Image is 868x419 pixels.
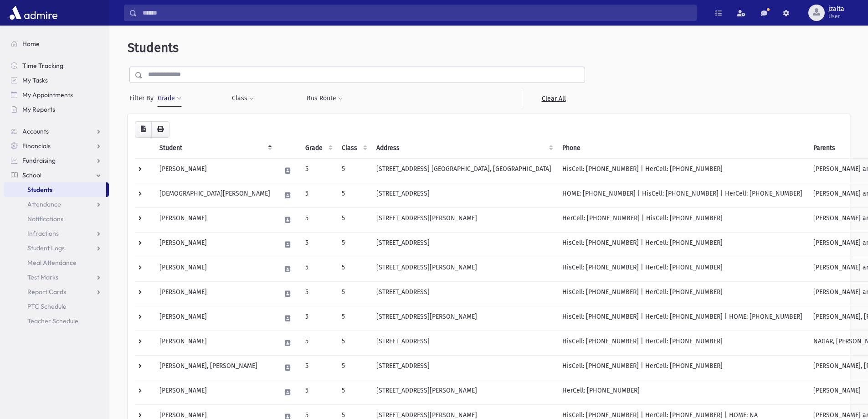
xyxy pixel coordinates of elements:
span: Test Marks [27,273,58,281]
td: 5 [336,380,371,404]
td: [PERSON_NAME], [PERSON_NAME] [154,355,276,380]
span: PTC Schedule [27,302,67,310]
td: [STREET_ADDRESS] [371,355,557,380]
td: 5 [336,306,371,331]
a: PTC Schedule [4,299,109,314]
td: [STREET_ADDRESS][PERSON_NAME] [371,257,557,281]
td: [PERSON_NAME] [154,257,276,281]
td: 5 [300,306,336,331]
td: HisCell: [PHONE_NUMBER] | HerCell: [PHONE_NUMBER] [557,158,808,183]
td: [STREET_ADDRESS] [GEOGRAPHIC_DATA], [GEOGRAPHIC_DATA] [371,158,557,183]
button: Class [231,90,254,107]
td: 5 [300,232,336,257]
span: Meal Attendance [27,259,77,267]
td: 5 [336,257,371,281]
span: My Reports [22,105,55,114]
td: HerCell: [PHONE_NUMBER] [557,380,808,404]
span: jzalta [828,5,844,13]
td: 5 [336,331,371,355]
a: Attendance [4,197,109,212]
td: [STREET_ADDRESS] [371,183,557,207]
a: Report Cards [4,285,109,299]
td: HerCell: [PHONE_NUMBER] | HisCell: [PHONE_NUMBER] [557,207,808,232]
td: 5 [300,158,336,183]
input: Search [137,5,696,21]
td: 5 [300,331,336,355]
img: AdmirePro [7,4,60,22]
a: My Appointments [4,88,109,102]
span: Accounts [22,127,49,135]
button: Print [151,121,169,138]
td: HisCell: [PHONE_NUMBER] | HerCell: [PHONE_NUMBER] [557,331,808,355]
td: [STREET_ADDRESS] [371,331,557,355]
td: HisCell: [PHONE_NUMBER] | HerCell: [PHONE_NUMBER] [557,281,808,306]
span: Student Logs [27,244,65,252]
span: Financials [22,142,51,150]
td: [STREET_ADDRESS][PERSON_NAME] [371,380,557,404]
a: Students [4,182,106,197]
td: HisCell: [PHONE_NUMBER] | HerCell: [PHONE_NUMBER] [557,257,808,281]
span: Teacher Schedule [27,317,78,325]
a: Infractions [4,226,109,241]
a: Fundraising [4,153,109,168]
td: [PERSON_NAME] [154,331,276,355]
th: Student: activate to sort column descending [154,138,276,159]
td: [STREET_ADDRESS][PERSON_NAME] [371,306,557,331]
span: Infractions [27,229,59,238]
td: [PERSON_NAME] [154,207,276,232]
td: [PERSON_NAME] [154,306,276,331]
td: HisCell: [PHONE_NUMBER] | HerCell: [PHONE_NUMBER] | HOME: [PHONE_NUMBER] [557,306,808,331]
td: HisCell: [PHONE_NUMBER] | HerCell: [PHONE_NUMBER] [557,232,808,257]
button: CSV [135,121,152,138]
td: [STREET_ADDRESS] [371,281,557,306]
a: Test Marks [4,270,109,285]
a: Clear All [522,90,585,107]
td: HOME: [PHONE_NUMBER] | HisCell: [PHONE_NUMBER] | HerCell: [PHONE_NUMBER] [557,183,808,207]
a: School [4,168,109,182]
td: 5 [300,183,336,207]
td: 5 [336,207,371,232]
td: [PERSON_NAME] [154,380,276,404]
td: 5 [300,257,336,281]
td: 5 [300,207,336,232]
span: My Appointments [22,91,73,99]
th: Grade: activate to sort column ascending [300,138,336,159]
a: Meal Attendance [4,255,109,270]
td: [STREET_ADDRESS][PERSON_NAME] [371,207,557,232]
td: 5 [336,355,371,380]
a: My Tasks [4,73,109,88]
td: 5 [300,281,336,306]
td: 5 [336,281,371,306]
a: Notifications [4,212,109,226]
span: My Tasks [22,76,48,84]
span: Attendance [27,200,61,208]
span: Students [128,40,179,55]
span: Notifications [27,215,63,223]
button: Bus Route [306,90,343,107]
a: Home [4,36,109,51]
td: 5 [300,355,336,380]
th: Phone [557,138,808,159]
button: Grade [157,90,182,107]
td: HisCell: [PHONE_NUMBER] | HerCell: [PHONE_NUMBER] [557,355,808,380]
span: User [828,13,844,20]
span: Filter By [129,93,157,103]
td: 5 [336,232,371,257]
td: 5 [336,183,371,207]
td: 5 [300,380,336,404]
a: Student Logs [4,241,109,255]
a: My Reports [4,102,109,117]
a: Teacher Schedule [4,314,109,328]
td: [DEMOGRAPHIC_DATA][PERSON_NAME] [154,183,276,207]
a: Financials [4,139,109,153]
td: 5 [336,158,371,183]
td: [PERSON_NAME] [154,158,276,183]
a: Accounts [4,124,109,139]
span: School [22,171,41,179]
td: [STREET_ADDRESS] [371,232,557,257]
span: Home [22,40,40,48]
td: [PERSON_NAME] [154,232,276,257]
span: Fundraising [22,156,56,165]
span: Report Cards [27,288,66,296]
a: Time Tracking [4,58,109,73]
